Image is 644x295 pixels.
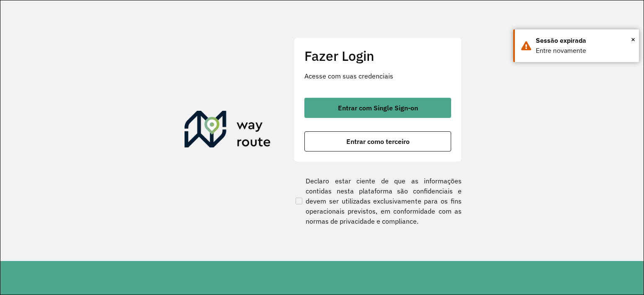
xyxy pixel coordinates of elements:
span: Entrar com Single Sign-on [338,104,418,111]
p: Acesse com suas credenciais [304,71,451,81]
button: button [304,131,451,151]
span: × [631,33,635,46]
button: button [304,98,451,118]
img: Roteirizador AmbevTech [184,111,271,151]
label: Declaro estar ciente de que as informações contidas nesta plataforma são confidenciais e devem se... [294,176,462,226]
span: Entrar como terceiro [346,138,410,145]
button: Close [631,33,635,46]
h2: Fazer Login [304,48,451,64]
div: Entre novamente [536,46,633,56]
div: Sessão expirada [536,36,633,46]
